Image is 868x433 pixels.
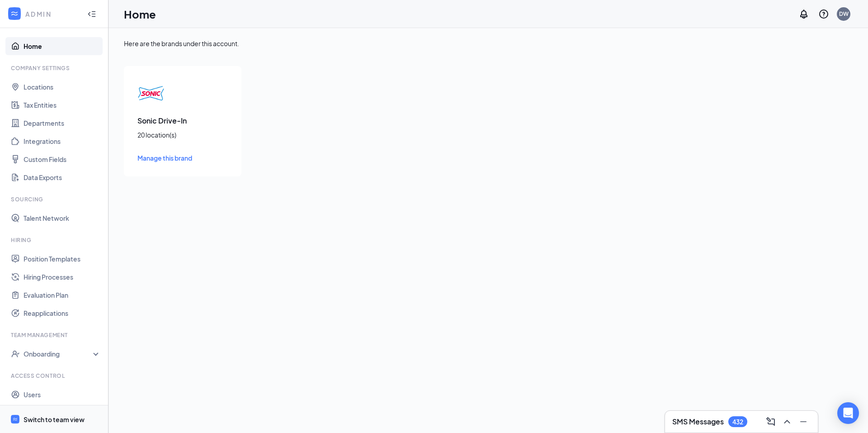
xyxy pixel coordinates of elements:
[24,286,101,304] a: Evaluation Plan
[24,150,101,168] a: Custom Fields
[10,9,19,18] svg: WorkstreamLogo
[11,372,99,380] div: Access control
[24,304,101,322] a: Reapplications
[839,10,849,18] div: DW
[24,415,85,424] div: Switch to team view
[732,418,743,426] div: 432
[11,331,99,339] div: Team Management
[796,414,811,429] button: Minimize
[124,39,853,48] div: Here are the brands under this account.
[765,416,776,427] svg: ComposeMessage
[24,114,101,132] a: Departments
[24,385,101,404] a: Users
[672,417,724,427] h3: SMS Messages
[798,9,809,19] svg: Notifications
[137,116,228,126] h3: Sonic Drive-In
[837,402,859,424] div: Open Intercom Messenger
[25,10,79,19] div: ADMIN
[24,250,101,268] a: Position Templates
[137,130,228,139] div: 20 location(s)
[24,268,101,286] a: Hiring Processes
[818,9,829,19] svg: QuestionInfo
[137,154,192,162] span: Manage this brand
[12,416,18,422] svg: WorkstreamLogo
[137,153,228,163] a: Manage this brand
[87,10,96,19] svg: Collapse
[24,209,101,227] a: Talent Network
[24,78,101,96] a: Locations
[24,37,101,55] a: Home
[764,414,778,429] button: ComposeMessage
[782,416,793,427] svg: ChevronUp
[24,132,101,150] a: Integrations
[780,414,794,429] button: ChevronUp
[24,349,93,358] div: Onboarding
[24,96,101,114] a: Tax Entities
[11,195,99,203] div: Sourcing
[124,6,156,22] h1: Home
[11,349,20,358] svg: UserCheck
[798,416,809,427] svg: Minimize
[137,80,165,107] img: Sonic Drive-In logo
[11,236,99,244] div: Hiring
[24,168,101,186] a: Data Exports
[24,404,101,422] a: Roles and Permissions
[11,64,99,72] div: Company Settings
